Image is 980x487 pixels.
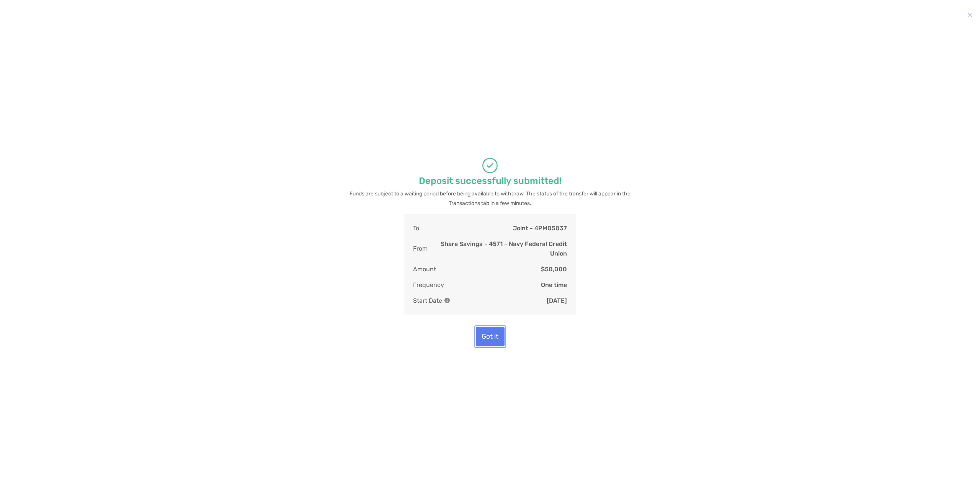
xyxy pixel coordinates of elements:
p: Joint - 4PM05037 [513,223,567,233]
p: $50,000 [541,264,567,274]
p: [DATE] [547,296,567,305]
p: Share Savings - 4571 - Navy Federal Credit Union [428,239,567,258]
p: One time [541,280,567,290]
p: Funds are subject to a waiting period before being available to withdraw. The status of the trans... [346,189,634,208]
button: Got it [476,327,505,346]
img: Information Icon [444,298,450,303]
p: Deposit successfully submitted! [419,176,562,186]
p: Start Date [413,296,450,305]
p: Frequency [413,280,444,290]
p: Amount [413,264,436,274]
p: From [413,239,428,258]
p: To [413,223,419,233]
